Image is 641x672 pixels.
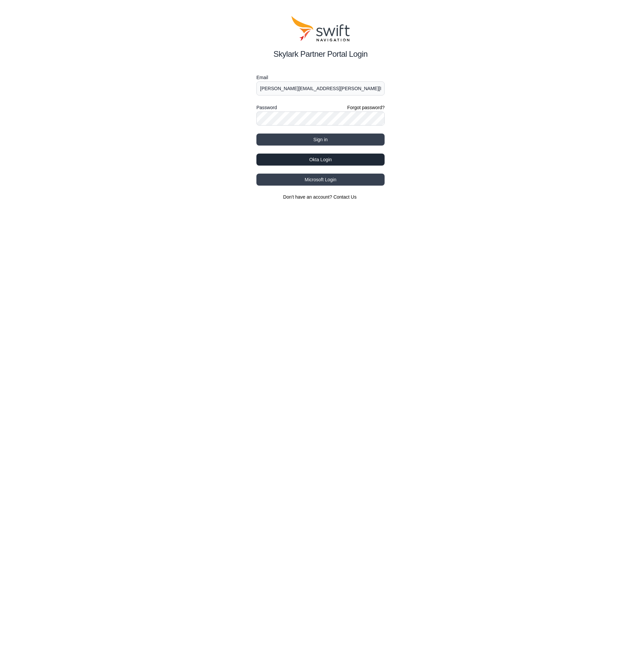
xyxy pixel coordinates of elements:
button: Okta Login [256,154,385,166]
a: Forgot password? [347,104,385,111]
label: Password [256,103,277,111]
section: Don't have an account? [256,194,385,200]
button: Microsoft Login [256,174,385,186]
button: Sign in [256,134,385,146]
label: Email [256,73,385,81]
a: Contact Us [334,194,357,200]
h2: Skylark Partner Portal Login [256,48,385,60]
